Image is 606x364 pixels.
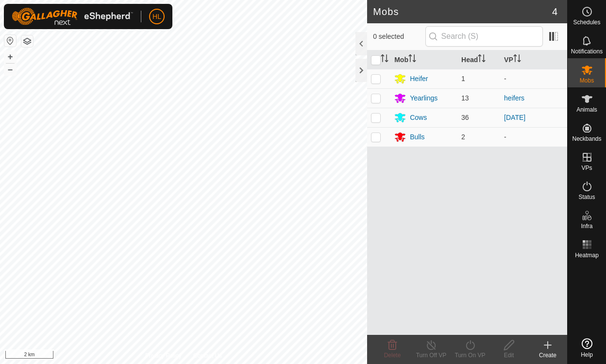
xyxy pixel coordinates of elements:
button: Reset Map [4,35,16,47]
span: Help [581,352,593,358]
div: Yearlings [410,93,438,103]
span: Delete [384,352,401,359]
td: - [500,127,567,147]
img: Gallagher Logo [12,8,133,25]
input: Search (S) [425,26,543,47]
div: Bulls [410,132,424,142]
h2: Mobs [373,6,552,17]
span: 2 [461,133,465,141]
span: HL [152,12,161,22]
td: - [500,69,567,88]
span: Mobs [580,78,594,83]
th: VP [500,50,567,69]
a: [DATE] [504,114,525,121]
button: – [4,64,16,75]
span: 13 [461,94,469,102]
span: Neckbands [572,136,601,142]
a: heifers [504,94,524,102]
button: + [4,51,16,63]
span: 4 [552,4,557,19]
span: Heatmap [575,252,599,258]
p-sorticon: Activate to sort [478,56,486,64]
p-sorticon: Activate to sort [381,56,388,64]
span: Infra [581,223,592,229]
p-sorticon: Activate to sort [513,56,521,64]
div: Create [528,351,567,360]
span: Notifications [571,49,603,54]
div: Edit [489,351,528,360]
th: Mob [390,50,457,69]
div: Heifer [410,74,428,84]
a: Contact Us [193,351,222,360]
th: Head [457,50,500,69]
div: Turn On VP [451,351,489,360]
a: Help [568,334,606,362]
div: Cows [410,113,427,123]
a: Privacy Policy [145,351,182,360]
span: Animals [576,107,597,113]
span: 0 selected [373,32,425,42]
span: VPs [581,165,592,171]
span: Status [578,194,595,200]
span: 36 [461,114,469,121]
span: 1 [461,75,465,83]
button: Map Layers [21,35,33,47]
p-sorticon: Activate to sort [408,56,416,64]
div: Turn Off VP [412,351,451,360]
span: Schedules [573,19,600,25]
